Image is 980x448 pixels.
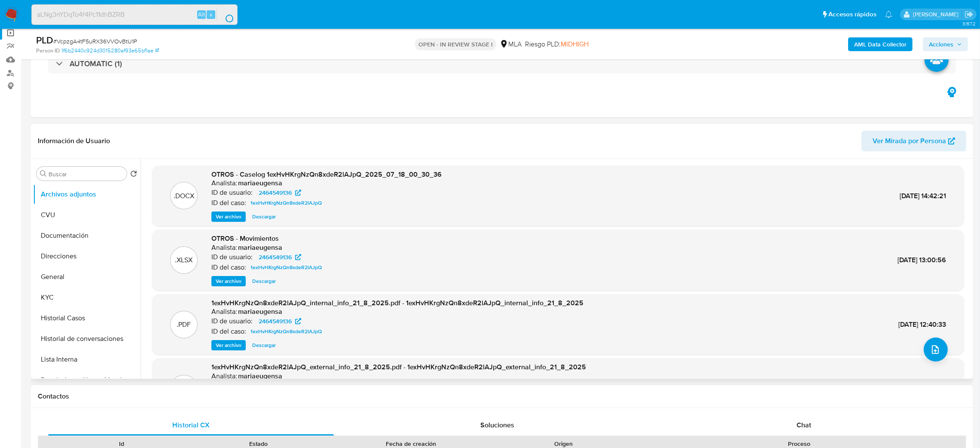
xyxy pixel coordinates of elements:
[247,262,325,273] a: 1exHvHKrgNzQn8xdeR2lAJpQ
[885,11,892,18] a: Notificaciones
[929,37,953,51] span: Acciones
[198,10,205,18] span: Alt
[848,37,913,51] button: AML Data Collector
[36,47,60,55] b: Person ID
[33,287,140,308] button: KYC
[962,20,976,27] span: 3.157.2
[525,40,589,49] span: Riesgo PLD:
[211,179,237,187] p: Analista:
[217,9,234,21] button: search-icon
[211,188,253,197] p: ID de usuario:
[250,262,322,273] span: 1exHvHKrgNzQn8xdeR2lAJpQ
[33,308,140,328] button: Historial Casos
[247,198,325,208] a: 1exHvHKrgNzQn8xdeR2lAJpQ
[211,243,237,252] p: Analista:
[253,316,306,326] a: 2464549136
[49,170,123,178] input: Buscar
[238,243,282,252] h6: mariaeugensa
[252,341,276,350] span: Descargar
[250,326,322,337] span: 1exHvHKrgNzQn8xdeR2lAJpQ
[500,40,522,49] div: MLA
[238,372,282,380] h6: mariaeugensa
[238,307,282,316] h6: mariaeugensa
[211,362,586,372] span: 1exHvHKrgNzQn8xdeR2lAJpQ_external_info_21_8_2025.pdf - 1exHvHKrgNzQn8xdeR2lAJpQ_external_info_21_...
[216,341,241,350] span: Ver archivo
[70,59,122,68] h3: AUTOMATIC (1)
[211,340,246,350] button: Ver archivo
[38,392,966,401] h1: Contactos
[248,212,280,222] button: Descargar
[211,327,246,336] p: ID del caso:
[898,255,946,265] span: [DATE] 13:00:56
[965,10,974,19] a: Salir
[33,246,140,267] button: Direcciones
[211,298,583,308] span: 1exHvHKrgNzQn8xdeR2lAJpQ_internal_info_21_8_2025.pdf - 1exHvHKrgNzQn8xdeR2lAJpQ_internal_info_21_...
[61,47,159,55] a: 1f6b2440c924d3015280af93e65bf1ae
[259,187,292,198] span: 2464549136
[53,37,137,46] span: # VcpzgA4tF5uRX36VVOvBtU1P
[175,255,193,265] p: .XLSX
[923,37,968,51] button: Acciones
[48,54,956,74] div: AUTOMATIC (1)
[561,39,589,49] span: MIDHIGH
[415,38,496,50] p: OPEN - IN REVIEW STAGE I
[247,326,325,337] a: 1exHvHKrgNzQn8xdeR2lAJpQ
[238,179,282,187] h6: mariaeugensa
[210,10,212,18] span: s
[130,170,137,180] button: Volver al orden por defecto
[252,277,276,285] span: Descargar
[828,10,876,19] span: Accesos rápidos
[259,252,292,262] span: 2464549136
[59,439,184,448] div: Id
[259,316,292,326] span: 2464549136
[211,169,442,179] span: OTROS - Caselog 1exHvHKrgNzQn8xdeR2lAJpQ_2025_07_18_00_30_36
[248,340,280,350] button: Descargar
[924,338,948,362] button: upload-file
[33,349,140,370] button: Lista Interna
[248,276,280,286] button: Descargar
[211,253,253,261] p: ID de usuario:
[250,198,322,208] span: 1exHvHKrgNzQn8xdeR2lAJpQ
[211,276,246,286] button: Ver archivo
[36,33,53,47] b: PLD
[172,420,210,430] span: Historial CX
[211,317,253,325] p: ID de usuario:
[211,199,246,207] p: ID del caso:
[333,439,489,448] div: Fecha de creación
[216,212,241,221] span: Ver archivo
[873,131,946,151] span: Ver Mirada por Persona
[40,170,47,177] button: Buscar
[211,263,246,272] p: ID del caso:
[501,439,626,448] div: Origen
[480,420,514,430] span: Soluciones
[33,370,140,390] button: Restricciones Nuevo Mundo
[174,191,194,201] p: .DOCX
[211,307,237,316] p: Analista:
[33,184,140,205] button: Archivos adjuntos
[252,212,276,221] span: Descargar
[253,252,306,262] a: 2464549136
[898,319,946,329] span: [DATE] 12:40:33
[900,191,946,201] span: [DATE] 14:42:21
[33,205,140,225] button: CVU
[913,10,962,18] p: abril.medzovich@mercadolibre.com
[797,420,811,430] span: Chat
[33,328,140,349] button: Historial de conversaciones
[216,277,241,285] span: Ver archivo
[33,225,140,246] button: Documentación
[33,267,140,287] button: General
[861,131,966,151] button: Ver Mirada por Persona
[32,9,237,20] input: Buscar usuario o caso...
[253,187,306,198] a: 2464549136
[854,37,907,51] b: AML Data Collector
[638,439,960,448] div: Proceso
[211,233,279,243] span: OTROS - Movimientos
[211,212,246,222] button: Ver archivo
[38,137,110,145] h1: Información de Usuario
[177,320,191,329] p: .PDF
[211,372,237,380] p: Analista:
[196,439,321,448] div: Estado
